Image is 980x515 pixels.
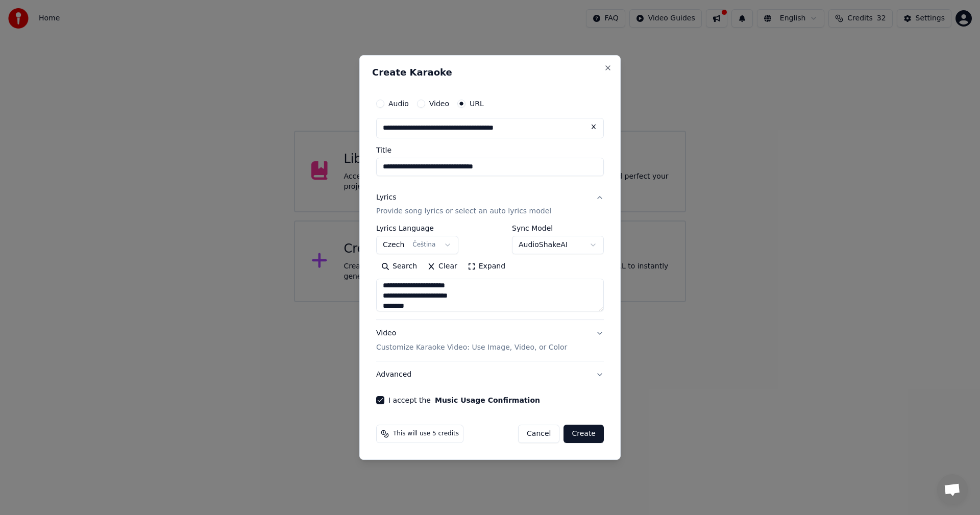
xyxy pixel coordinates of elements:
button: I accept the [435,397,540,404]
div: Lyrics [376,192,396,203]
label: Video [429,100,449,107]
button: Expand [462,259,510,275]
div: LyricsProvide song lyrics or select an auto lyrics model [376,225,604,320]
label: Sync Model [512,225,604,232]
span: This will use 5 credits [393,430,459,438]
button: Search [376,259,422,275]
p: Customize Karaoke Video: Use Image, Video, or Color [376,342,567,353]
button: Clear [422,259,462,275]
button: Advanced [376,361,604,388]
p: Provide song lyrics or select an auto lyrics model [376,207,551,217]
h2: Create Karaoke [372,68,608,77]
button: LyricsProvide song lyrics or select an auto lyrics model [376,184,604,225]
label: URL [470,100,484,107]
button: Create [563,425,604,443]
button: Cancel [518,425,559,443]
label: Audio [388,100,409,107]
label: Lyrics Language [376,225,458,232]
label: I accept the [388,397,540,404]
label: Title [376,146,604,154]
div: Video [376,329,567,353]
button: VideoCustomize Karaoke Video: Use Image, Video, or Color [376,321,604,361]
